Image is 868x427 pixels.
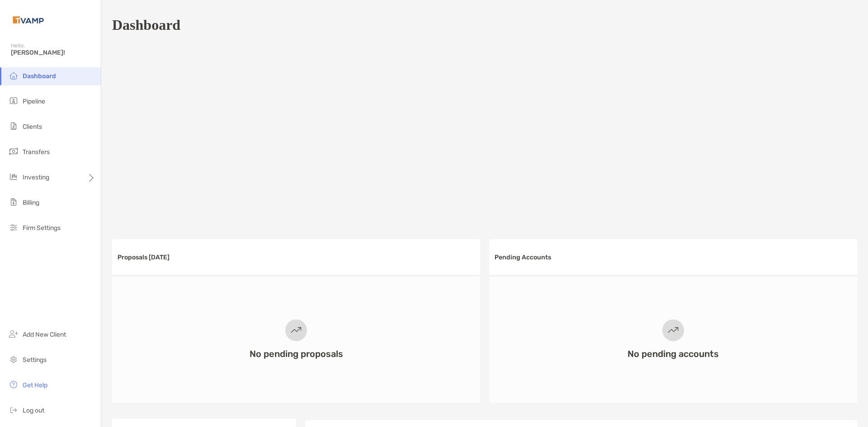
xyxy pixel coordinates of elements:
[112,17,180,33] h1: Dashboard
[11,49,95,56] span: [PERSON_NAME]!
[23,331,66,338] span: Add New Client
[23,224,61,232] span: Firm Settings
[23,199,39,206] span: Billing
[8,197,19,207] img: billing icon
[11,4,46,36] img: Zoe Logo
[250,348,343,359] h3: No pending proposals
[23,72,56,80] span: Dashboard
[23,148,50,156] span: Transfers
[8,222,19,233] img: firm-settings icon
[8,70,19,81] img: dashboard icon
[8,404,19,415] img: logout icon
[23,356,47,364] span: Settings
[8,95,19,106] img: pipeline icon
[8,121,19,131] img: clients icon
[495,253,551,261] h3: Pending Accounts
[23,381,47,389] span: Get Help
[8,379,19,390] img: get-help icon
[23,174,49,181] span: Investing
[8,354,19,365] img: settings icon
[8,146,19,157] img: transfers icon
[8,171,19,182] img: investing icon
[627,348,719,359] h3: No pending accounts
[23,407,44,414] span: Log out
[23,123,42,131] span: Clients
[8,328,19,339] img: add_new_client icon
[23,98,45,105] span: Pipeline
[118,253,170,261] h3: Proposals [DATE]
